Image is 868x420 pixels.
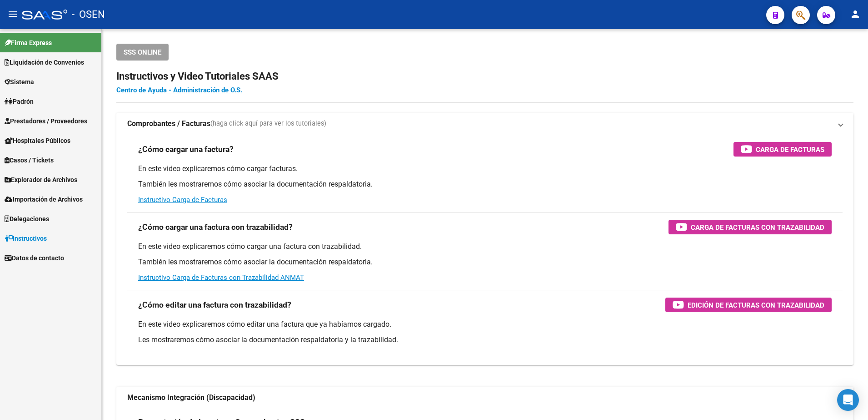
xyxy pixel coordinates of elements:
button: Carga de Facturas [733,142,832,157]
strong: Comprobantes / Facturas [127,119,210,129]
a: Instructivo Carga de Facturas con Trazabilidad ANMAT [138,273,304,282]
span: Padrón [5,96,34,106]
span: Delegaciones [5,214,49,224]
span: Edición de Facturas con Trazabilidad [688,299,824,311]
h3: ¿Cómo editar una factura con trazabilidad? [138,299,291,311]
a: Instructivo Carga de Facturas [138,196,227,204]
div: Open Intercom Messenger [837,389,859,411]
span: Importación de Archivos [5,194,83,204]
p: También les mostraremos cómo asociar la documentación respaldatoria. [138,179,832,189]
span: Liquidación de Convenios [5,57,84,67]
span: Firma Express [5,38,52,48]
strong: Mecanismo Integración (Discapacidad) [127,393,255,403]
span: Carga de Facturas [756,144,824,155]
p: En este video explicaremos cómo editar una factura que ya habíamos cargado. [138,319,832,329]
h2: Instructivos y Video Tutoriales SAAS [116,68,853,85]
button: Edición de Facturas con Trazabilidad [665,298,832,312]
span: Carga de Facturas con Trazabilidad [691,222,824,233]
span: - OSEN [72,5,105,25]
p: Les mostraremos cómo asociar la documentación respaldatoria y la trazabilidad. [138,335,832,345]
span: Instructivos [5,233,47,243]
a: Centro de Ayuda - Administración de O.S. [116,86,242,94]
h3: ¿Cómo cargar una factura con trazabilidad? [138,221,293,233]
span: Datos de contacto [5,253,64,263]
span: Sistema [5,77,34,87]
p: En este video explicaremos cómo cargar una factura con trazabilidad. [138,242,832,252]
mat-expansion-panel-header: Comprobantes / Facturas(haga click aquí para ver los tutoriales) [116,113,853,135]
div: Comprobantes / Facturas(haga click aquí para ver los tutoriales) [116,135,853,365]
span: (haga click aquí para ver los tutoriales) [210,119,326,129]
p: En este video explicaremos cómo cargar facturas. [138,164,832,174]
h3: ¿Cómo cargar una factura? [138,143,234,156]
span: Hospitales Públicos [5,136,70,146]
mat-icon: person [850,9,861,20]
mat-expansion-panel-header: Mecanismo Integración (Discapacidad) [116,387,853,409]
span: Explorador de Archivos [5,175,77,185]
button: Carga de Facturas con Trazabilidad [668,220,832,234]
span: SSS ONLINE [124,48,161,56]
mat-icon: menu [7,9,18,20]
span: Casos / Tickets [5,155,54,165]
p: También les mostraremos cómo asociar la documentación respaldatoria. [138,257,832,267]
span: Prestadores / Proveedores [5,116,87,126]
button: SSS ONLINE [116,44,169,61]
